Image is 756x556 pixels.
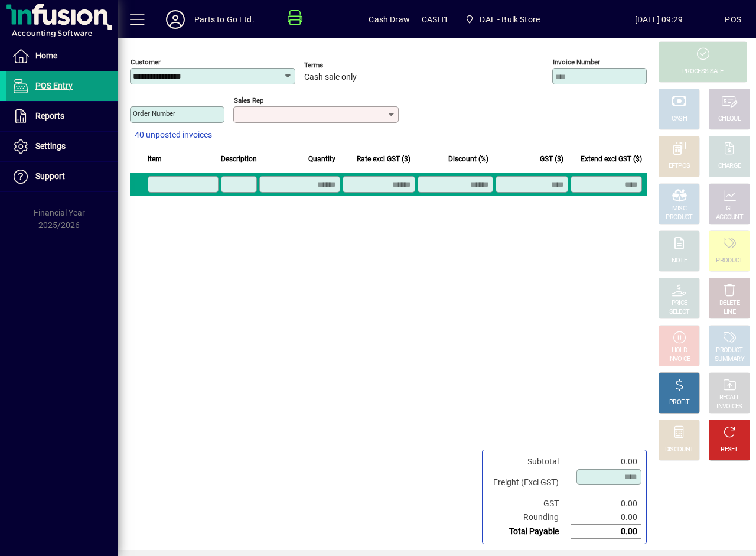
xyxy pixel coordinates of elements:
span: POS Entry [35,81,73,90]
div: ACCOUNT [716,213,743,222]
div: INVOICES [716,402,742,411]
span: GST ($) [540,152,563,165]
div: RESET [721,446,738,454]
span: Quantity [308,152,335,165]
span: Cash sale only [304,73,357,82]
div: RECALL [719,394,740,402]
td: 0.00 [571,511,641,525]
div: PRODUCT [716,256,742,265]
span: Home [35,51,57,60]
a: Settings [6,132,118,161]
div: CHEQUE [718,115,741,123]
span: Support [35,171,65,181]
td: 0.00 [571,497,641,511]
div: NOTE [672,256,687,265]
td: 0.00 [571,455,641,469]
div: CASH [672,115,687,123]
div: INVOICE [668,355,690,364]
div: DELETE [719,299,739,308]
mat-label: Invoice number [553,58,600,66]
span: Discount (%) [448,152,488,165]
a: Reports [6,102,118,131]
span: [DATE] 09:29 [593,10,725,29]
span: Rate excl GST ($) [357,152,410,165]
div: PRICE [672,299,687,308]
span: DAE - Bulk Store [460,9,545,30]
span: Terms [304,61,375,69]
td: Total Payable [487,525,571,539]
div: LINE [724,308,735,317]
button: 40 unposted invoices [130,125,217,146]
span: 40 unposted invoices [135,129,212,141]
a: Home [6,41,118,71]
mat-label: Sales rep [234,96,263,105]
mat-label: Order number [133,109,175,118]
div: Parts to Go Ltd. [194,10,255,29]
span: CASH1 [422,10,448,29]
span: DAE - Bulk Store [480,10,540,29]
div: POS [725,10,741,29]
div: DISCOUNT [665,446,693,454]
div: PROFIT [669,398,689,407]
span: Description [221,152,257,165]
span: Cash Draw [369,10,410,29]
div: PROCESS SALE [682,67,724,76]
div: PRODUCT [716,346,742,355]
div: SELECT [669,308,690,317]
div: CHARGE [718,162,741,171]
a: Support [6,162,118,191]
td: Subtotal [487,455,571,469]
span: Item [148,152,162,165]
td: GST [487,497,571,511]
div: EFTPOS [669,162,690,171]
td: 0.00 [571,525,641,539]
div: HOLD [672,346,687,355]
span: Extend excl GST ($) [581,152,642,165]
td: Freight (Excl GST) [487,469,571,497]
td: Rounding [487,511,571,525]
div: GL [726,204,734,213]
div: SUMMARY [715,355,744,364]
div: PRODUCT [666,213,692,222]
div: MISC [672,204,686,213]
button: Profile [157,9,194,30]
span: Reports [35,111,64,121]
mat-label: Customer [131,58,161,66]
span: Settings [35,141,66,151]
